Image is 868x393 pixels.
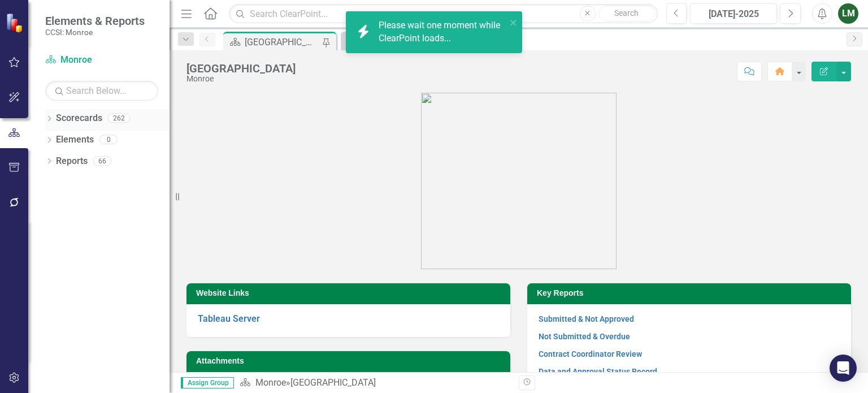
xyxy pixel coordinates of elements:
a: Monroe [45,54,158,67]
a: Scorecards [56,112,102,125]
div: Open Intercom Messenger [830,355,857,382]
h3: Key Reports [537,289,845,297]
a: Not Submitted & Overdue [539,332,630,341]
div: 262 [108,114,130,123]
small: CCSI: Monroe [45,28,145,37]
img: ClearPoint Strategy [6,13,25,33]
a: Submitted & Not Approved [539,314,634,323]
button: Search [598,6,655,21]
a: Monroe [255,377,286,388]
a: Tableau Server [198,313,260,324]
input: Search Below... [45,81,158,101]
div: [GEOGRAPHIC_DATA] [290,377,376,388]
button: LM [838,3,858,24]
a: Reports [56,155,88,168]
a: Elements [56,133,94,146]
button: [DATE]-2025 [690,3,777,24]
img: OMH%20Logo_Green%202024%20Stacked.png [421,93,617,269]
div: Monroe [186,75,296,83]
span: Assign Group [181,377,234,388]
div: [DATE]-2025 [694,7,773,21]
div: 66 [93,156,111,166]
div: [GEOGRAPHIC_DATA] [186,62,296,75]
button: close [510,16,518,29]
div: » [240,377,510,390]
div: 0 [99,135,118,145]
a: Data and Approval Status Record [539,367,657,376]
h3: Website Links [196,289,505,297]
span: Elements & Reports [45,14,145,28]
div: [GEOGRAPHIC_DATA] [245,35,319,49]
a: Contract Coordinator Review [539,349,642,359]
input: Search ClearPoint... [229,4,657,24]
span: Search [614,8,639,18]
div: Please wait one moment while ClearPoint loads... [379,19,506,45]
h3: Attachments [196,357,505,365]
